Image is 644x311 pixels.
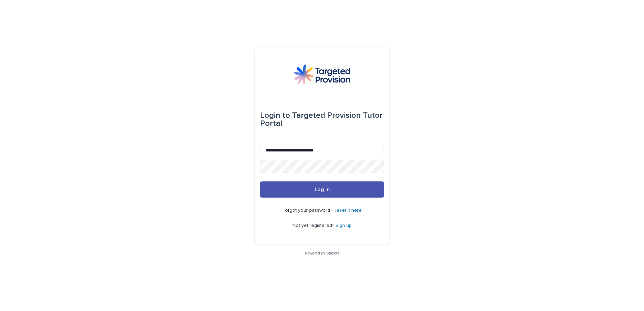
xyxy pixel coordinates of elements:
[283,208,333,213] span: Forgot your password?
[294,64,350,84] img: M5nRWzHhSzIhMunXDL62
[260,111,290,119] span: Login to
[260,181,384,198] button: Log in
[333,208,362,213] a: Reset it here
[315,187,330,192] span: Log in
[305,251,339,255] a: Powered By Stacker
[292,223,335,228] span: Not yet registered?
[335,223,352,228] a: Sign up
[260,106,384,133] div: Targeted Provision Tutor Portal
